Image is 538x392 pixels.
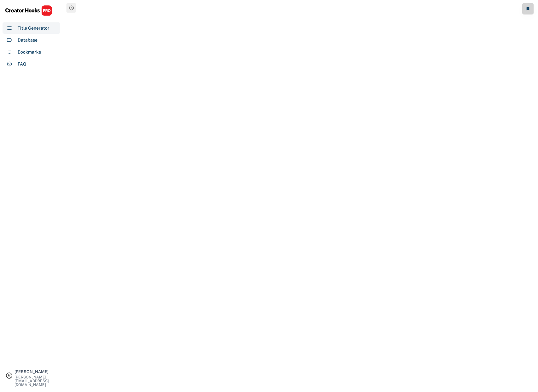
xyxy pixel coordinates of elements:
[18,49,41,55] div: Bookmarks
[18,61,26,67] div: FAQ
[14,375,57,387] div: [PERSON_NAME][EMAIL_ADDRESS][DOMAIN_NAME]
[14,370,57,374] div: [PERSON_NAME]
[18,25,49,32] div: Title Generator
[5,5,52,16] img: CHPRO%20Logo.svg
[18,37,37,43] div: Database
